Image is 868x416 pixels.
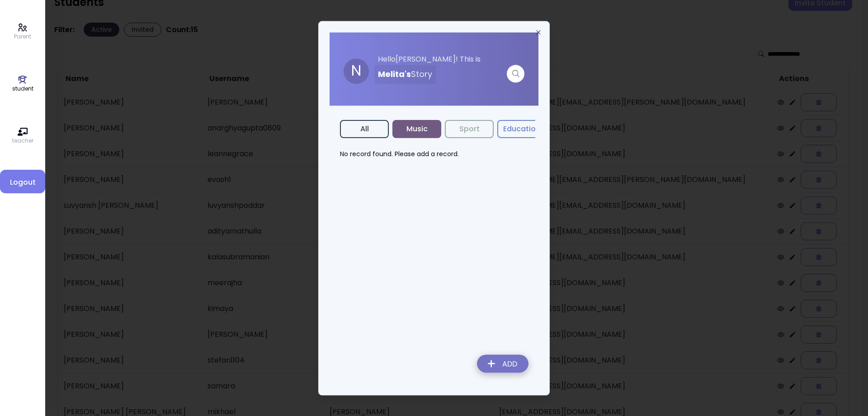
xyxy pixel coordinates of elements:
[340,120,389,138] button: All
[470,349,536,381] img: addRecordLogo
[374,54,524,65] p: Hello [PERSON_NAME] ! This is
[411,68,432,80] span: Story
[445,120,494,138] button: Sport
[497,120,546,138] button: Education
[392,120,441,138] button: Music
[378,65,432,84] h3: Melita 's
[340,149,528,159] p: No record found. Please add a record.
[344,58,369,84] div: N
